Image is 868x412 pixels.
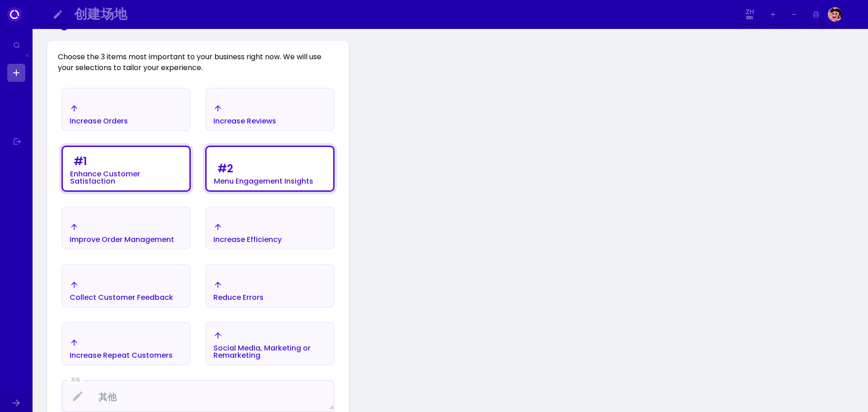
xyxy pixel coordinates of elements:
[70,118,128,125] div: Increase Orders
[205,146,335,192] button: #2Menu Engagement Insights
[828,7,842,22] img: Image
[61,206,191,250] button: Improve Order Management
[213,345,326,359] div: Social Media, Marketing or Remarketing
[61,264,191,308] button: Collect Customer Feedback
[70,352,173,359] div: Increase Repeat Customers
[213,118,276,125] div: Increase Reviews
[213,236,282,243] div: Increase Efficiency
[205,322,335,365] button: Social Media, Marketing or Remarketing
[61,146,191,192] button: #1Enhance Customer Satisfaction
[67,376,84,384] div: 其他
[74,156,87,167] div: # 1
[845,7,859,22] img: Image
[217,163,233,174] div: # 2
[70,170,182,185] div: Enhance Customer Satisfaction
[214,178,313,185] div: Menu Engagement Insights
[205,206,335,250] button: Increase Efficiency
[205,88,335,131] button: Increase Reviews
[213,294,264,301] div: Reduce Errors
[205,264,335,308] button: Reduce Errors
[74,9,728,19] div: 创建场地
[47,41,349,73] div: Choose the 3 items most important to your business right now. We will use your selections to tail...
[61,88,191,131] button: Increase Orders
[61,322,191,365] button: Increase Repeat Customers
[71,5,737,25] button: 创建场地
[70,236,174,243] div: Improve Order Management
[70,294,173,301] div: Collect Customer Feedback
